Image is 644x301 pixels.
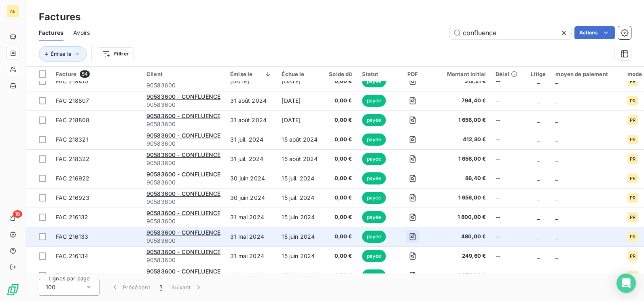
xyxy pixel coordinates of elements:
[277,91,324,110] td: [DATE]
[225,72,277,91] td: [DATE]
[555,175,558,182] span: _
[630,79,636,84] span: PR
[537,214,540,220] span: _
[225,110,277,130] td: 31 août 2024
[555,272,558,279] span: _
[225,208,277,227] td: 31 mai 2024
[56,252,89,259] span: FAC 216134
[329,155,352,163] span: 0,00 €
[491,149,526,169] td: --
[555,117,558,123] span: _
[56,136,89,143] span: FAC 218321
[437,155,486,163] span: 1 656,00 €
[146,268,220,275] span: 90583600 - CONFLUENCE
[437,233,486,241] span: 480,00 €
[437,71,486,77] div: Montant initial
[491,130,526,149] td: --
[491,169,526,188] td: --
[160,283,162,291] span: 1
[146,210,220,216] span: 90583600 - CONFLUENCE
[491,110,526,130] td: --
[531,71,546,77] div: Litige
[555,155,558,162] span: _
[329,97,352,105] span: 0,00 €
[630,254,636,259] span: PR
[537,136,540,143] span: _
[329,71,352,77] div: Solde dû
[362,172,386,184] span: payée
[537,252,540,259] span: _
[362,250,386,262] span: payée
[362,153,386,165] span: payée
[146,237,220,245] span: 90583600
[146,190,220,197] span: 90583600 - CONFLUENCE
[39,10,80,24] h3: Factures
[616,273,636,293] div: Open Intercom Messenger
[56,175,90,182] span: FAC 216922
[437,116,486,124] span: 1 656,00 €
[167,279,208,296] button: Suivant
[555,194,558,201] span: _
[146,217,220,225] span: 90583600
[146,120,220,128] span: 90583600
[362,269,386,282] span: payée
[329,213,352,221] span: 0,00 €
[146,132,220,139] span: 90583600 - CONFLUENCE
[362,75,386,87] span: payée
[630,98,636,103] span: PR
[630,234,636,239] span: PR
[555,71,618,77] div: moyen de paiement
[155,279,167,296] button: 1
[277,246,324,266] td: 15 juin 2024
[146,159,220,167] span: 90583600
[225,188,277,208] td: 30 juin 2024
[329,194,352,202] span: 0,00 €
[56,155,90,162] span: FAC 218322
[277,227,324,246] td: 15 juin 2024
[6,283,19,296] img: Logo LeanPay
[277,72,324,91] td: [DATE]
[146,178,220,187] span: 90583600
[537,194,540,201] span: _
[630,273,636,278] span: PR
[437,194,486,202] span: 1 656,00 €
[277,149,324,169] td: 15 août 2024
[362,134,386,146] span: payée
[56,97,89,104] span: FAC 218807
[146,229,220,236] span: 90583600 - CONFLUENCE
[146,71,220,77] div: Client
[630,118,636,123] span: PR
[329,136,352,144] span: 0,00 €
[146,256,220,264] span: 90583600
[225,130,277,149] td: 31 juil. 2024
[46,283,55,291] span: 100
[282,71,319,77] div: Échue le
[146,140,220,148] span: 90583600
[329,252,352,260] span: 0,00 €
[555,252,558,259] span: _
[450,26,571,39] input: Rechercher
[630,215,636,220] span: PR
[555,136,558,143] span: _
[6,5,19,18] div: AE
[146,93,220,100] span: 90583600 - CONFLUENCE
[630,137,636,142] span: PR
[73,29,90,37] span: Avoirs
[496,71,521,77] div: Délai
[555,233,558,240] span: _
[329,271,352,280] span: 0,00 €
[106,279,155,296] button: Précédent
[555,97,558,104] span: _
[277,266,324,285] td: 15 juin 2024
[225,149,277,169] td: 31 juil. 2024
[277,188,324,208] td: 15 juil. 2024
[437,252,486,260] span: 249,60 €
[491,266,526,285] td: --
[537,233,540,240] span: _
[225,169,277,188] td: 30 juin 2024
[555,214,558,220] span: _
[146,171,220,178] span: 90583600 - CONFLUENCE
[362,192,386,204] span: payée
[329,233,352,241] span: 0,00 €
[277,208,324,227] td: 15 juin 2024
